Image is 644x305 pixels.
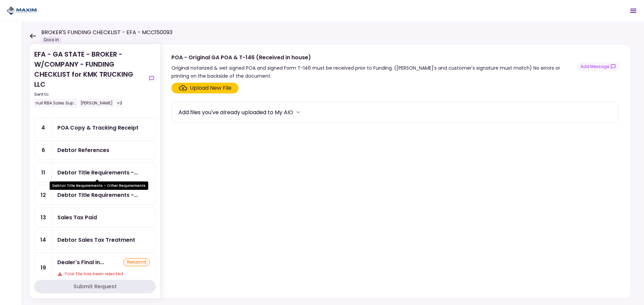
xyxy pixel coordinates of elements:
[35,253,52,283] div: 19
[34,118,156,138] a: 4POA Copy & Tracking Receipt
[34,49,145,107] div: EFA - GA STATE - BROKER - W/COMPANY - FUNDING CHECKLIST for KMK TRUCKING LLC
[148,74,156,82] button: show-messages
[57,168,138,177] div: Debtor Title Requirements - Other Requirements
[34,208,156,227] a: 13Sales Tax Paid
[160,44,631,298] div: POA - Original GA POA & T-146 (Received in house)Original notarized & wet signed POA and signed F...
[35,163,52,182] div: 11
[34,280,156,293] button: Submit Request
[35,118,52,137] div: 4
[171,53,577,62] div: POA - Original GA POA & T-146 (Received in house)
[57,236,135,244] div: Debtor Sales Tax Treatment
[625,3,641,19] button: Open menu
[34,252,156,283] a: 19Dealer's Final InvoiceresubmitYour file has been rejected
[190,84,231,92] div: Upload New File
[57,191,138,199] div: Debtor Title Requirements - Proof of IRP or Exemption
[178,108,293,117] div: Add files you've already uploaded to My AIO
[35,141,52,160] div: 6
[34,185,156,205] a: 12Debtor Title Requirements - Proof of IRP or Exemption
[115,99,123,107] div: +3
[34,99,78,107] div: null RBA Sales Sup...
[57,146,109,154] div: Debtor References
[57,258,104,266] div: Dealer's Final Invoice
[79,99,114,107] div: [PERSON_NAME]
[57,213,97,222] div: Sales Tax Paid
[171,83,238,93] span: Click here to upload the required document
[7,6,37,16] img: Partner icon
[123,258,150,266] div: resubmit
[34,163,156,182] a: 11Debtor Title Requirements - Other Requirements
[293,107,303,117] button: more
[35,208,52,227] div: 13
[57,271,150,277] div: Your file has been rejected
[50,181,148,190] div: Debtor Title Requirements - Other Requirements
[73,283,117,291] div: Submit Request
[34,91,145,97] div: Sent to:
[41,36,62,43] div: Docs In
[57,124,139,132] div: POA Copy & Tracking Receipt
[577,62,620,71] button: show-messages
[35,230,52,249] div: 14
[34,140,156,160] a: 6Debtor References
[171,64,577,80] div: Original notarized & wet signed POA and signed Form T-146 must be received prior to Funding. ([PE...
[35,185,52,205] div: 12
[41,28,172,36] h1: BROKER'S FUNDING CHECKLIST - EFA - MCC150093
[34,230,156,250] a: 14Debtor Sales Tax Treatment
